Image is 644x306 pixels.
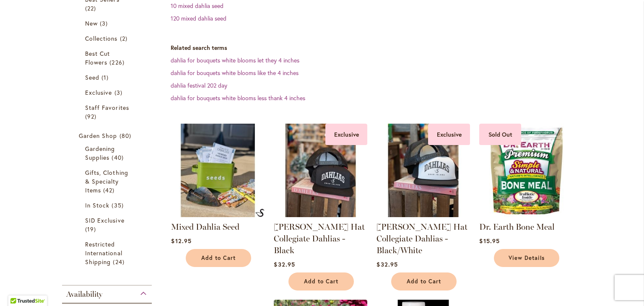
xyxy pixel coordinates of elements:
span: Add to Cart [201,254,236,262]
a: Gardening Supplies [85,144,131,162]
img: SID Grafletics Hat Collegiate Dahlias - Black/White [377,124,470,217]
a: 10 mixed dahlia seed [171,2,223,10]
a: Dr. Earth Bone Meal Sold Out [479,211,573,219]
span: Seed [85,73,99,81]
span: Add to Cart [304,278,338,285]
span: $12.95 [171,237,191,245]
span: 24 [113,257,126,266]
span: $15.95 [479,237,499,245]
iframe: Launch Accessibility Center [6,276,30,300]
img: SID Grafletics Hat Collegiate Dahlias - Black [274,124,367,217]
span: New [85,19,98,27]
a: Gifts, Clothing &amp; Specialty Items [85,168,131,194]
a: Exclusive [85,88,131,97]
button: Add to Cart [391,272,457,290]
a: Seed [85,73,131,82]
img: Dr. Earth Bone Meal [479,124,573,217]
a: Staff Favorites [85,103,131,121]
img: Mixed Dahlia Seed [255,209,265,217]
span: $32.95 [274,260,295,268]
div: Exclusive [325,124,367,145]
dt: Related search terms [171,44,590,52]
span: Garden Shop [79,132,117,140]
div: Sold Out [479,124,521,145]
span: 42 [103,186,117,194]
span: Gifts, Clothing & Specialty Items [85,169,128,194]
a: Restricted International Shipping [85,240,131,266]
span: Availability [66,290,102,299]
a: dahlia for bouquets white blooms less thank 4 inches [171,94,305,102]
div: Exclusive [428,124,470,145]
span: 3 [100,19,110,28]
a: dahlia for bouquets white blooms like the 4 inches [171,69,299,77]
span: 92 [85,112,99,121]
a: Mixed Dahlia Seed [171,222,239,232]
a: 120 mixed dahlia seed [171,14,226,22]
button: Add to Cart [288,272,354,290]
span: 22 [85,4,98,13]
span: Exclusive [85,88,112,96]
a: Garden Shop [79,131,137,140]
a: dahlia for bouquets white blooms let they 4 inches [171,56,299,64]
span: Collections [85,34,118,42]
a: In Stock [85,201,131,210]
span: 19 [85,225,98,233]
span: $32.95 [377,260,397,268]
span: Add to Cart [407,278,441,285]
a: View Details [494,249,559,267]
span: 80 [119,131,133,140]
span: 3 [114,88,125,97]
a: Best Cut Flowers [85,49,131,67]
span: Restricted International Shipping [85,240,122,266]
a: SID Grafletics Hat Collegiate Dahlias - Black/White Exclusive [377,211,470,219]
a: Collections [85,34,131,43]
span: Best Cut Flowers [85,49,110,66]
a: New [85,19,131,28]
a: SID Exclusive [85,216,131,233]
span: SID Exclusive [85,216,125,224]
a: SID Grafletics Hat Collegiate Dahlias - Black Exclusive [274,211,367,219]
img: Mixed Dahlia Seed [169,122,267,220]
span: Gardening Supplies [85,145,115,161]
span: 40 [112,153,125,162]
span: In Stock [85,201,109,209]
span: 226 [109,58,126,67]
a: dahlia festival 202 day [171,81,227,89]
span: 2 [120,34,130,43]
span: 35 [112,201,125,210]
span: Staff Favorites [85,104,129,112]
button: Add to Cart [186,249,251,267]
span: 1 [101,73,111,82]
a: [PERSON_NAME] Hat Collegiate Dahlias - Black [274,222,365,255]
a: Mixed Dahlia Seed Mixed Dahlia Seed [171,211,265,219]
a: [PERSON_NAME] Hat Collegiate Dahlias - Black/White [377,222,467,255]
a: Dr. Earth Bone Meal [479,222,555,232]
span: View Details [509,254,545,262]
